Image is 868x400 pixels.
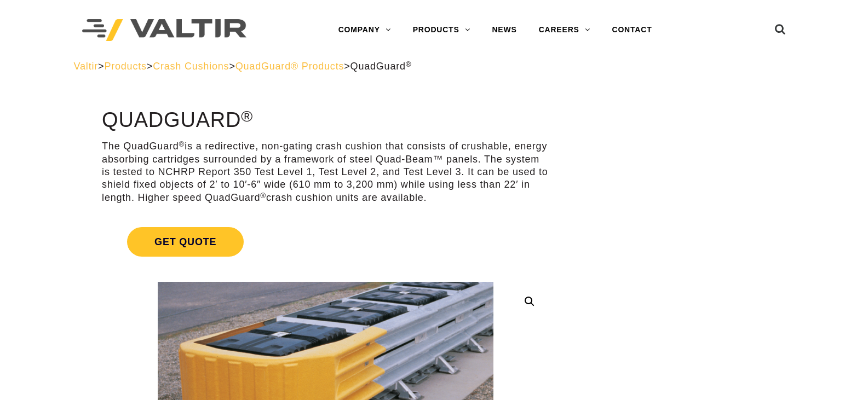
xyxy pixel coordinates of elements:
[402,19,481,41] a: PRODUCTS
[406,60,412,68] sup: ®
[74,61,98,72] a: Valtir
[74,60,795,73] div: > > > >
[102,109,549,132] h1: QuadGuard
[327,19,402,41] a: COMPANY
[528,19,601,41] a: CAREERS
[241,107,253,125] sup: ®
[153,61,229,72] a: Crash Cushions
[481,19,527,41] a: NEWS
[179,140,185,148] sup: ®
[102,214,549,270] a: Get Quote
[127,227,244,257] span: Get Quote
[601,19,663,41] a: CONTACT
[260,192,266,200] sup: ®
[350,61,412,72] span: QuadGuard
[82,19,246,42] img: Valtir
[235,61,344,72] a: QuadGuard® Products
[104,61,146,72] a: Products
[102,140,549,204] p: The QuadGuard is a redirective, non-gating crash cushion that consists of crushable, energy absor...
